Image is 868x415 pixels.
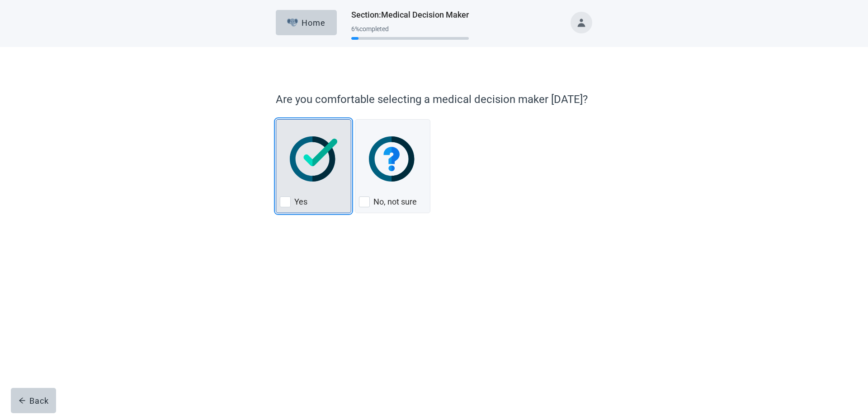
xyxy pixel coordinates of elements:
div: No, not sure, checkbox, not checked [355,119,430,213]
label: Yes [294,196,307,207]
p: Are you comfortable selecting a medical decision maker [DATE]? [276,91,588,107]
label: No, not sure [373,196,417,207]
div: Yes, checkbox, not checked [276,119,351,213]
span: arrow-left [19,397,26,404]
h1: Section : Medical Decision Maker [351,9,469,21]
button: arrow-leftBack [11,388,56,413]
button: Toggle account menu [571,12,592,33]
div: 6 % completed [351,25,469,33]
div: Home [287,18,326,27]
button: ElephantHome [276,10,337,35]
div: Back [19,396,49,405]
div: Progress section [351,22,469,44]
img: Elephant [287,19,298,27]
